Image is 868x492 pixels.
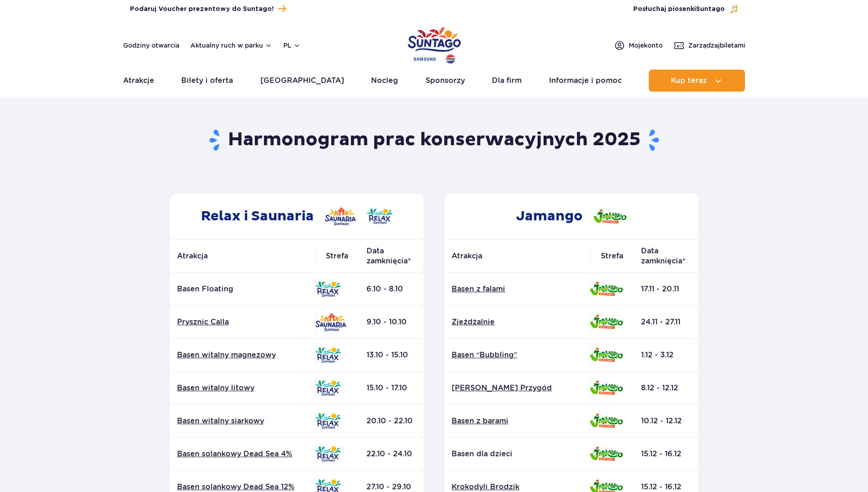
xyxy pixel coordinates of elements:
h2: Relax i Saunaria [170,193,424,239]
a: Podaruj Voucher prezentowy do Suntago! [130,3,286,15]
a: Atrakcje [123,70,154,92]
a: [GEOGRAPHIC_DATA] [260,70,344,92]
th: Atrakcja [170,240,315,273]
a: Krokodyli Brodzik [452,482,582,492]
a: Basen “Bubbling” [452,350,582,360]
a: Basen solankowy Dead Sea 12% [177,482,308,492]
img: Relax [315,413,341,429]
a: Basen z barami [452,416,582,426]
img: Relax [315,347,341,363]
a: Dla firm [492,70,522,92]
a: Park of Poland [408,23,461,65]
img: Saunaria [325,207,356,225]
a: Basen z falami [452,284,582,294]
img: Jamango [590,348,623,362]
img: Saunaria [315,313,346,331]
a: Sponsorzy [426,70,465,92]
th: Data zamknięcia* [359,240,424,273]
a: Basen solankowy Dead Sea 4% [177,449,308,459]
span: Suntago [696,6,725,12]
a: Mojekonto [614,40,663,51]
a: Zarządzajbiletami [674,40,745,51]
h2: Jamango [444,193,698,239]
th: Strefa [590,240,634,273]
img: Relax [315,281,341,297]
img: Relax [315,446,341,462]
a: Basen witalny magnezowy [177,350,308,360]
span: Zarządzaj biletami [688,41,745,50]
td: 22.10 - 24.10 [359,437,424,470]
a: Basen witalny siarkowy [177,416,308,426]
td: 10.12 - 12.12 [634,405,698,437]
a: Prysznic Calla [177,317,308,327]
a: Informacje i pomoc [549,70,622,92]
td: 24.11 - 27.11 [634,306,698,339]
th: Atrakcja [444,240,590,273]
img: Jamango [590,414,623,428]
td: 20.10 - 22.10 [359,405,424,437]
img: Jamango [590,315,623,329]
span: Moje konto [629,41,663,50]
img: Jamango [590,381,623,395]
button: pl [283,41,301,50]
span: Posłuchaj piosenki [633,5,725,14]
td: 17.11 - 20.11 [634,273,698,306]
th: Strefa [315,240,359,273]
th: Data zamknięcia* [634,240,698,273]
button: Aktualny ruch w parku [190,42,272,49]
td: 6.10 - 8.10 [359,273,424,306]
a: Godziny otwarcia [123,41,179,50]
td: 8.12 - 12.12 [634,372,698,405]
td: 15.10 - 17.10 [359,372,424,405]
img: Jamango [593,209,626,224]
span: Kup teraz [671,77,707,85]
p: Basen dla dzieci [452,449,582,459]
a: [PERSON_NAME] Przygód [452,383,582,393]
h1: Harmonogram prac konserwacyjnych 2025 [166,128,702,152]
a: Nocleg [371,70,398,92]
img: Jamango [590,282,623,296]
button: Kup teraz [649,70,745,92]
td: 13.10 - 15.10 [359,339,424,372]
td: 1.12 - 3.12 [634,339,698,372]
img: Relax [315,380,341,396]
img: Jamango [590,447,623,461]
td: 15.12 - 16.12 [634,437,698,470]
a: Bilety i oferta [181,70,233,92]
a: Basen witalny litowy [177,383,308,393]
span: Podaruj Voucher prezentowy do Suntago! [130,5,274,14]
p: Basen Floating [177,284,308,294]
a: Zjeżdżalnie [452,317,582,327]
img: Relax [367,208,393,224]
td: 9.10 - 10.10 [359,306,424,339]
button: Posłuchaj piosenkiSuntago [633,5,739,14]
